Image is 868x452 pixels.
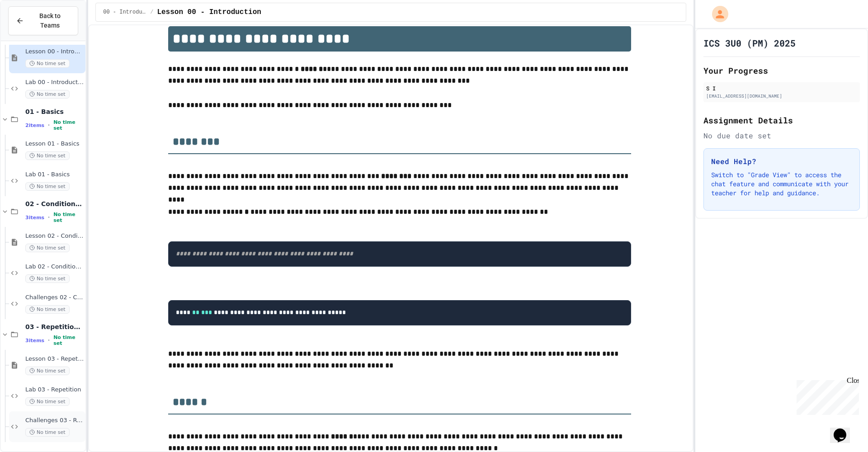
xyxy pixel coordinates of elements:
span: 03 - Repetition (while and for) [25,323,84,331]
span: 3 items [25,338,44,344]
h1: ICS 3U0 (PM) 2025 [703,37,796,49]
div: My Account [703,4,731,24]
span: • [48,122,50,129]
span: Challenges 02 - Conditionals [25,294,84,301]
span: • [48,337,50,344]
span: No time set [25,274,70,283]
h2: Assignment Details [703,114,860,127]
span: No time set [53,212,84,223]
div: Chat with us now!Close [4,4,62,57]
span: 2 items [25,122,44,128]
iframe: chat widget [830,416,859,443]
span: No time set [25,59,70,68]
span: Lab 03 - Repetition [25,386,84,394]
span: Lab 00 - Introduction [25,79,84,86]
div: No due date set [703,130,860,141]
span: No time set [53,119,84,131]
span: No time set [25,305,70,314]
span: No time set [25,367,70,375]
span: Back to Teams [29,11,71,30]
h3: Need Help? [711,156,852,167]
span: Lesson 02 - Conditional Statements (if) [25,232,84,240]
h2: Your Progress [703,64,860,77]
div: S I [706,84,857,92]
span: No time set [25,151,70,160]
p: Switch to "Grade View" to access the chat feature and communicate with your teacher for help and ... [711,170,852,198]
span: 3 items [25,215,44,221]
span: No time set [25,397,70,406]
span: Lesson 01 - Basics [25,140,84,148]
iframe: chat widget [793,377,859,415]
span: / [150,9,153,16]
span: Lesson 03 - Repetition [25,355,84,363]
span: Lab 01 - Basics [25,171,84,179]
span: 00 - Introduction [103,9,146,16]
span: • [48,214,50,221]
span: Challenges 03 - Repetition [25,417,84,424]
span: Lab 02 - Conditionals [25,263,84,271]
span: Lesson 00 - Introduction [157,7,261,18]
span: No time set [25,182,70,191]
span: No time set [25,90,70,99]
span: No time set [25,428,70,437]
span: No time set [53,334,84,346]
span: No time set [25,244,70,252]
span: 01 - Basics [25,108,84,116]
span: Lesson 00 - Introduction [25,48,84,56]
div: [EMAIL_ADDRESS][DOMAIN_NAME] [706,93,857,99]
span: 02 - Conditional Statements (if) [25,200,84,208]
button: Back to Teams [8,6,78,35]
